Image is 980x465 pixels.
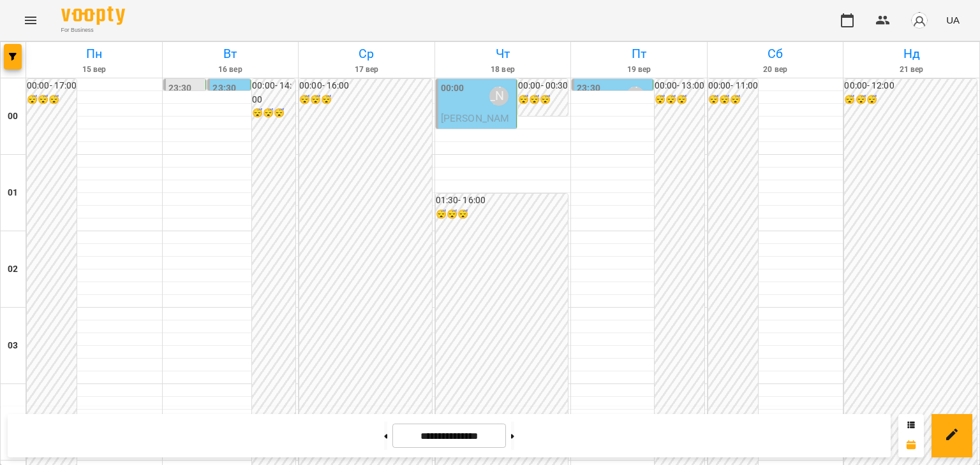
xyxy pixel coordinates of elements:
h6: 15 вер [28,64,160,76]
button: UA [941,8,965,32]
div: Мосюра Лариса [489,87,509,106]
h6: 00:00 - 17:00 [27,79,77,93]
label: 23:30 [212,82,236,96]
h6: 02 [8,262,18,276]
h6: 17 вер [301,64,433,76]
h6: 😴😴😴 [518,93,568,107]
h6: 😴😴😴 [27,93,77,107]
h6: 21 вер [845,64,977,76]
span: UA [946,13,960,27]
h6: Нд [845,44,977,64]
h6: 😴😴😴 [708,93,758,107]
h6: 18 вер [437,64,569,76]
h6: 16 вер [165,64,297,76]
h6: Чт [437,44,569,64]
img: avatar_s.png [910,11,928,29]
h6: 19 вер [573,64,705,76]
h6: 00:00 - 13:00 [655,79,704,93]
h6: 😴😴😴 [844,93,977,107]
h6: 😴😴😴 [252,106,295,120]
span: [PERSON_NAME] [441,112,510,139]
h6: Пн [28,44,160,64]
button: Menu [15,5,46,36]
h6: Пт [573,44,705,64]
h6: 😴😴😴 [655,93,704,107]
img: Voopty Logo [61,6,125,25]
h6: 00:00 - 00:30 [518,79,568,93]
label: 00:00 [441,82,464,96]
h6: 00:00 - 16:00 [299,79,432,93]
h6: Сб [709,44,842,64]
h6: 01 [8,186,18,200]
h6: 00:00 - 14:00 [252,79,295,106]
h6: 😴😴😴 [436,208,568,222]
label: 23:30 [168,82,192,96]
h6: 01:30 - 16:00 [436,194,568,208]
h6: 00 [8,110,18,124]
h6: Ср [301,44,433,64]
h6: 😴😴😴 [299,93,432,107]
h6: 03 [8,339,18,353]
h6: 20 вер [709,64,842,76]
div: Мосюра Лариса [626,87,645,106]
h6: Вт [165,44,297,64]
span: For Business [61,26,125,34]
h6: 00:00 - 12:00 [844,79,977,93]
h6: 00:00 - 11:00 [708,79,758,93]
label: 23:30 [577,82,600,96]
